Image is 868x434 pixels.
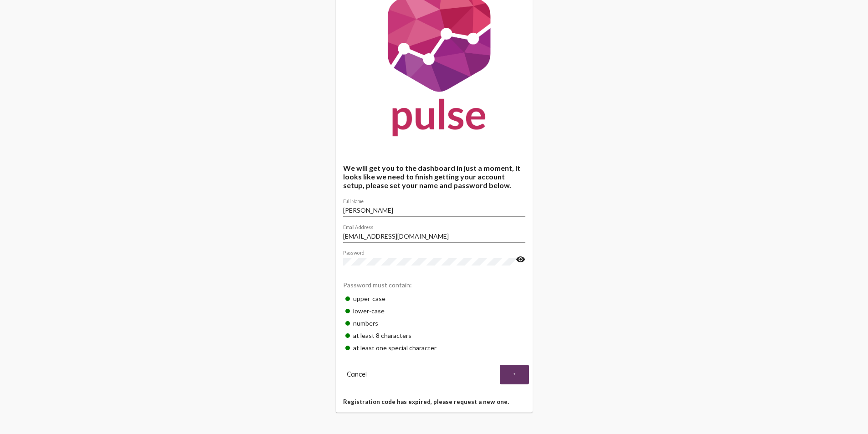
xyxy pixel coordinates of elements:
div: numbers [343,317,525,329]
div: lower-case [343,305,525,317]
div: at least 8 characters [343,329,525,342]
div: Password must contain: [343,276,525,292]
mat-icon: visibility [516,254,525,265]
button: Cancel [339,365,374,384]
span: Cancel [347,370,367,378]
div: upper-case [343,292,525,305]
div: at least one special character [343,342,525,354]
h4: We will get you to the dashboard in just a moment, it looks like we need to finish getting your a... [343,163,525,189]
h5: Registration code has expired, please request a new one. [343,398,525,405]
